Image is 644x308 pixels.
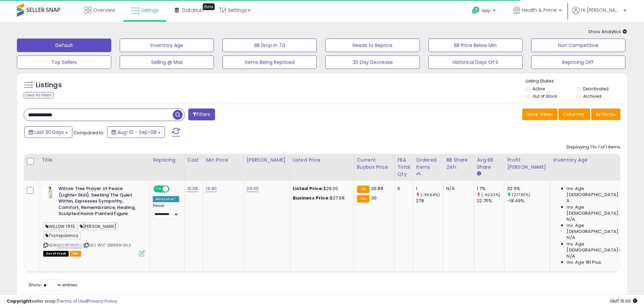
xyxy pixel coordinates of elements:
[371,195,377,201] span: 30
[472,6,480,15] i: Get Help
[421,192,440,197] small: (-99.64%)
[43,186,57,199] img: 41Q89j1DC4L._SL40_.jpg
[567,198,569,204] span: 6
[567,235,575,241] span: N/A
[531,39,625,52] button: Non Competitive
[43,222,77,230] span: WILLOW TREE
[93,7,115,14] span: Overview
[591,109,620,120] button: Actions
[117,129,157,136] span: Aug-10 - Sep-08
[567,144,620,150] div: Displaying 1 to 1 of 1 items
[17,39,111,52] button: Default
[477,157,501,171] div: Avg BB Share
[246,157,287,164] div: [PERSON_NAME]
[7,298,117,305] div: seller snap | |
[246,185,259,192] a: 29.00
[567,253,575,259] span: N/A
[371,185,383,192] span: 26.88
[120,55,214,69] button: Selling @ Max
[512,192,530,197] small: (277.93%)
[398,186,408,192] div: 6
[29,282,77,288] span: Show: entries
[357,186,369,193] small: FBA
[531,55,625,69] button: Repricing OFF
[532,93,557,99] label: Out of Stock
[416,186,443,192] div: 1
[481,192,500,197] small: (-92.53%)
[583,93,601,99] label: Archived
[187,157,200,164] div: Cost
[522,7,557,14] span: Health & Prime
[357,157,392,171] div: Current Buybox Price
[588,28,627,35] span: Show Analytics
[581,7,622,14] span: Hi [PERSON_NAME]
[36,80,62,90] h5: Listings
[325,55,420,69] button: 30 Day Decrease
[567,222,628,235] span: Inv. Age [DEMOGRAPHIC_DATA]:
[34,129,64,136] span: Last 30 Days
[553,157,631,164] div: Inventory Age
[293,195,330,201] b: Business Price:
[507,186,550,192] div: 32.9%
[567,186,628,198] span: Inv. Age [DEMOGRAPHIC_DATA]:
[70,251,81,257] span: FBA
[17,55,111,69] button: Top Sellers
[507,198,550,204] div: -18.49%
[141,7,159,14] span: Listings
[293,186,349,192] div: $29.00
[293,195,349,201] div: $27.98
[477,186,504,192] div: 1.7%
[154,186,163,192] span: ON
[43,232,80,239] span: Transparency
[24,126,72,138] button: Last 30 Days
[563,111,584,118] span: Columns
[168,186,179,192] span: OFF
[583,86,609,92] label: Deactivated
[325,39,420,52] button: Needs to Reprice
[428,55,523,69] button: Historical Days Of S
[57,242,82,248] a: B008FXN3SU
[507,157,547,171] div: Profit [PERSON_NAME]
[610,298,637,304] span: 2025-10-9 15:00 GMT
[42,157,147,164] div: Title
[43,186,145,256] div: ASIN:
[24,92,54,98] div: Clear All Filters
[188,109,215,120] button: Filters
[83,242,131,248] span: | SKU: WLT-218599-EA.2
[120,39,214,52] button: Inventory Age
[467,1,502,22] a: Help
[58,298,87,304] a: Terms of Use
[522,109,557,120] button: Save View
[428,39,523,52] button: BB Price Below Min
[446,186,469,192] div: N/A
[206,157,241,164] div: Min Price
[182,7,204,14] span: DataHub
[107,126,165,138] button: Aug-10 - Sep-08
[153,196,179,202] div: Amazon AI *
[567,241,628,253] span: Inv. Age [DEMOGRAPHIC_DATA]-180:
[482,8,491,14] span: Help
[477,171,481,177] small: Avg BB Share.
[88,298,117,304] a: Privacy Policy
[58,186,141,219] b: Willow Tree Prayer of Peace (Lighter Skin), Seeking The Quiet Within, Expresses Sympathy, Comfort...
[73,129,104,136] span: Compared to:
[357,195,369,203] small: FBA
[78,222,118,230] span: [PERSON_NAME]
[567,259,602,265] span: Inv. Age 181 Plus:
[398,157,410,178] div: FBA Total Qty
[572,7,626,22] a: Hi [PERSON_NAME]
[222,55,317,69] button: Items Being Repriced
[477,198,504,204] div: 22.75%
[222,39,317,52] button: BB Drop in 7d
[416,198,443,204] div: 278
[416,157,440,171] div: Ordered Items
[293,157,351,164] div: Listed Price
[526,78,627,85] p: Listing States:
[532,86,545,92] label: Active
[446,157,471,171] div: BB Share 24h.
[567,216,575,222] span: N/A
[206,185,217,192] a: 19.90
[558,109,590,120] button: Columns
[293,185,324,192] b: Listed Price:
[203,3,215,10] div: Tooltip anchor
